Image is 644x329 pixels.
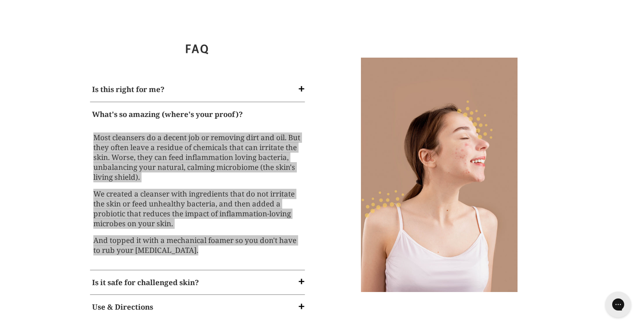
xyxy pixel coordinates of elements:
[92,132,303,184] p: Most cleansers do a decent job or removing dirt and oil. But they often leave a residue of chemic...
[92,188,303,230] p: We created a cleanser with ingredients that do not irritate the skin or feed unhealthy bacteria, ...
[88,42,307,56] h2: FAQ
[92,302,153,312] strong: Use & Directions
[601,289,635,320] iframe: Gorgias live chat messenger
[92,234,303,257] p: And topped it with a mechanical foamer so you don't have to rub your [MEDICAL_DATA].
[92,109,243,119] strong: What's so amazing (where's your proof)?
[92,277,199,287] strong: Is it safe for challenged skin?
[92,84,164,94] strong: Is this right for me?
